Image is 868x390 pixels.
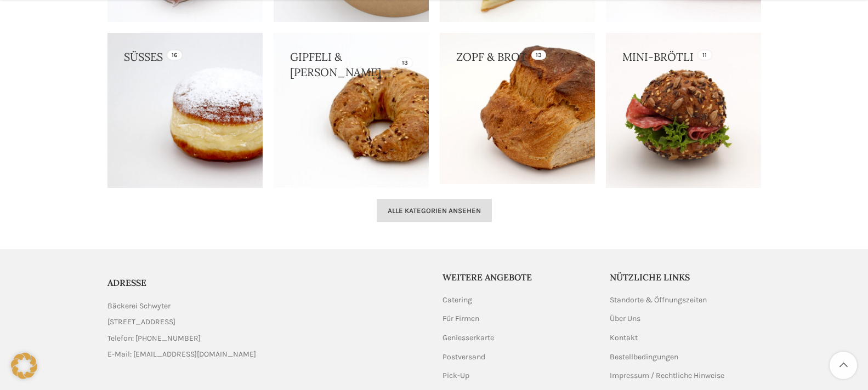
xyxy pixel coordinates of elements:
[442,352,486,363] a: Postversand
[107,332,426,345] a: List item link
[442,271,594,283] h5: Weitere Angebote
[442,370,470,381] a: Pick-Up
[610,313,642,324] a: Über Uns
[377,199,492,222] a: Alle Kategorien ansehen
[610,370,725,381] a: Impressum / Rechtliche Hinweise
[610,295,708,306] a: Standorte & Öffnungszeiten
[107,300,171,312] span: Bäckerei Schwyter
[442,313,480,324] a: Für Firmen
[107,316,175,328] span: [STREET_ADDRESS]
[610,271,761,283] h5: Nützliche Links
[442,332,495,343] a: Geniesserkarte
[388,207,481,215] span: Alle Kategorien ansehen
[107,277,146,288] span: ADRESSE
[442,295,473,306] a: Catering
[610,332,639,343] a: Kontakt
[830,352,857,379] a: Scroll to top button
[107,348,426,360] a: List item link
[610,352,679,363] a: Bestellbedingungen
